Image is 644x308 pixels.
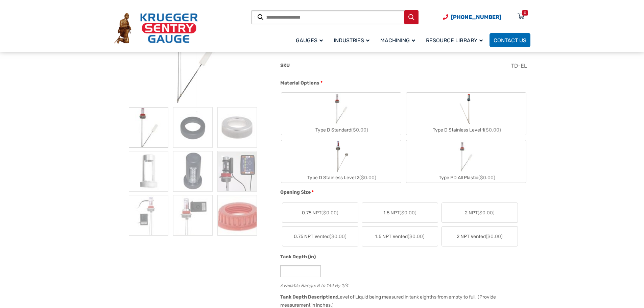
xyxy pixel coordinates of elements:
span: Contact Us [494,37,526,44]
div: Type D Stainless Level 1 [406,125,526,135]
span: ($0.00) [486,234,503,239]
a: Industries [330,32,376,48]
img: At A Glance [129,107,168,148]
span: ($0.00) [484,127,501,133]
span: 2 NPT [465,209,495,216]
img: At A Glance - Image 7 [129,195,168,236]
span: ($0.00) [400,210,416,216]
a: Phone Number (920) 434-8860 [443,13,501,21]
img: At A Glance - Image 9 [217,195,257,236]
img: At A Glance - Image 3 [217,107,257,148]
img: Krueger Sentry Gauge [114,13,198,44]
span: Material Options [280,80,319,86]
abbr: required [320,79,323,87]
span: Tank Depth (in) [280,254,316,260]
span: TD-EL [511,63,527,69]
img: At A Glance [152,6,234,107]
abbr: required [312,189,314,196]
div: Type D Stainless Level 2 [281,173,401,183]
span: ($0.00) [478,175,495,181]
span: 0.75 NPT Vented [294,233,347,240]
span: 0.75 NPT [302,209,338,216]
a: Gauges [292,32,330,48]
a: View full-screen image gallery [255,11,267,23]
span: Resource Library [426,37,483,44]
span: ($0.00) [408,234,425,239]
a: Machining [376,32,422,48]
span: Machining [380,37,415,44]
span: ($0.00) [359,175,376,181]
img: At A Glance - Image 2 [173,107,213,148]
span: Industries [334,37,369,44]
span: SKU [280,63,290,68]
img: At A Glance - Image 8 [173,195,213,236]
div: Available Range: 8 to 144 By 1/4 [280,281,527,288]
span: 1.5 NPT Vented [375,233,425,240]
span: Gauges [296,37,323,44]
div: Type D Standard [281,125,401,135]
span: 1.5 NPT [383,209,416,216]
a: Resource Library [422,32,490,48]
div: 0 [524,10,526,16]
a: Contact Us [490,33,530,47]
span: ($0.00) [330,234,347,239]
span: ($0.00) [321,210,338,216]
img: At A Glance - Image 6 [217,151,257,192]
img: At A Glance - Image 5 [173,151,213,192]
label: Type D Stainless Level 2 [281,140,401,183]
div: Type PD All Plastic [406,173,526,183]
span: Tank Depth Description: [280,294,337,300]
label: Type PD All Plastic [406,140,526,183]
span: ($0.00) [351,127,368,133]
span: 2 NPT Vented [457,233,503,240]
label: Type D Standard [281,93,401,135]
img: At A Glance - Image 4 [129,151,168,192]
label: Type D Stainless Level 1 [406,93,526,135]
span: ($0.00) [478,210,495,216]
span: [PHONE_NUMBER] [451,14,501,20]
div: Level of Liquid being measured in tank eighths from empty to full. (Provide measurement in inches.) [280,294,496,308]
img: Chemical Sight Gauge [457,93,475,125]
span: Opening Size [280,189,311,195]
